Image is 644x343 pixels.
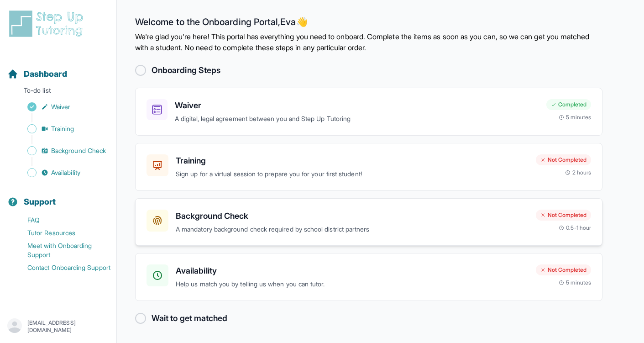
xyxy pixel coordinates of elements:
button: [EMAIL_ADDRESS][DOMAIN_NAME] [7,318,109,335]
div: Completed [546,99,591,110]
h2: Onboarding Steps [152,64,220,77]
h3: Training [176,154,529,167]
div: 5 minutes [559,114,591,121]
a: AvailabilityHelp us match you by telling us when you can tutor.Not Completed5 minutes [135,253,602,301]
p: A mandatory background check required by school district partners [176,224,529,235]
a: Waiver [7,100,116,113]
span: Dashboard [24,68,67,80]
a: Tutor Resources [7,227,116,239]
a: Background CheckA mandatory background check required by school district partnersNot Completed0.5... [135,198,602,246]
p: A digital, legal agreement between you and Step Up Tutoring [175,114,539,124]
h2: Wait to get matched [152,312,227,325]
a: Background Check [7,144,116,157]
div: 2 hours [565,169,592,176]
div: Not Completed [536,154,591,165]
h2: Welcome to the Onboarding Portal, Eva 👋 [135,16,602,31]
a: TrainingSign up for a virtual session to prepare you for your first student!Not Completed2 hours [135,143,602,191]
a: WaiverA digital, legal agreement between you and Step Up TutoringCompleted5 minutes [135,88,602,136]
span: Availability [51,168,80,177]
a: Dashboard [7,68,67,80]
p: We're glad you're here! This portal has everything you need to onboard. Complete the items as soo... [135,31,602,53]
a: Meet with Onboarding Support [7,239,116,261]
a: Contact Onboarding Support [7,261,116,274]
a: Training [7,122,116,135]
div: 5 minutes [559,279,591,286]
h3: Background Check [176,210,529,222]
a: Availability [7,166,116,179]
a: FAQ [7,214,116,227]
span: Waiver [51,102,70,111]
img: logo [7,9,89,38]
h3: Waiver [175,99,539,112]
p: Help us match you by telling us when you can tutor. [176,279,529,290]
span: Support [24,195,56,208]
button: Support [4,181,113,212]
p: Sign up for a virtual session to prepare you for your first student! [176,169,529,179]
span: Training [51,124,74,133]
p: To-do list [4,86,113,99]
p: [EMAIL_ADDRESS][DOMAIN_NAME] [27,319,109,334]
div: Not Completed [536,264,591,275]
button: Dashboard [4,53,113,84]
div: Not Completed [536,210,591,221]
span: Background Check [51,146,106,155]
div: 0.5-1 hour [559,224,591,232]
h3: Availability [176,264,529,277]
